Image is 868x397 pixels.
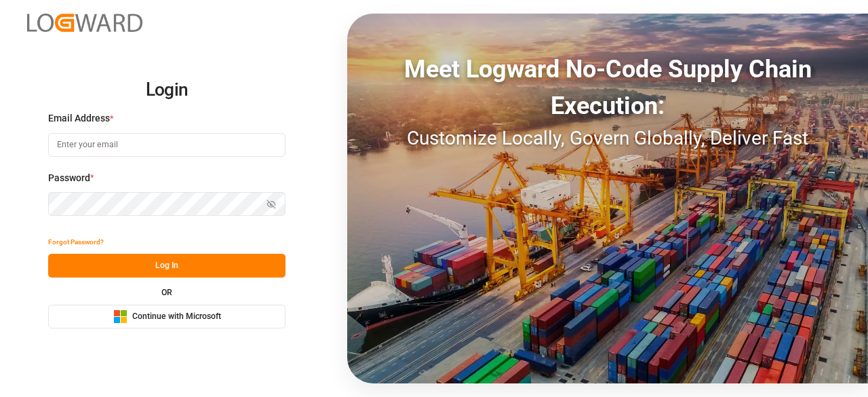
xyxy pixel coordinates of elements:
[48,171,90,185] span: Password
[48,230,104,254] button: Forgot Password?
[27,14,142,32] img: Logward_new_orange.png
[48,305,285,328] button: Continue with Microsoft
[347,51,868,124] div: Meet Logward No-Code Supply Chain Execution:
[48,69,285,112] h2: Login
[48,111,110,126] span: Email Address
[48,254,285,278] button: Log In
[132,311,221,323] span: Continue with Microsoft
[48,133,285,157] input: Enter your email
[161,288,172,297] small: OR
[347,124,868,153] div: Customize Locally, Govern Globally, Deliver Fast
